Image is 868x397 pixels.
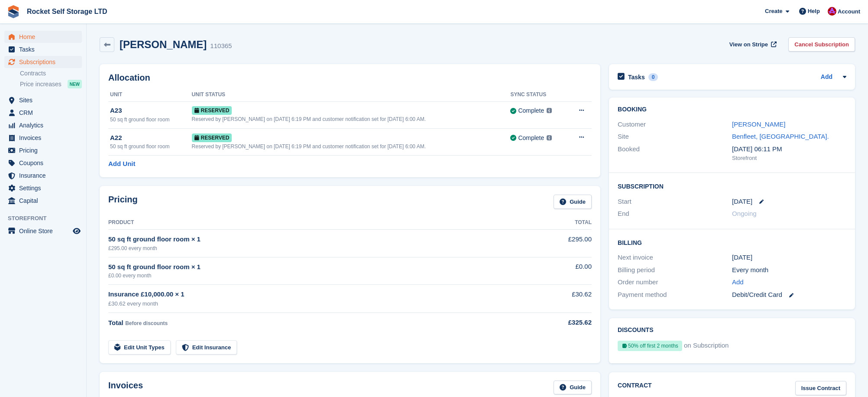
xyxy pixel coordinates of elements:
[726,37,778,52] a: View on Stripe
[210,41,232,51] div: 110365
[110,143,192,150] div: 50 sq ft ground floor room
[4,169,82,182] a: menu
[618,238,846,247] h2: Billing
[510,88,567,102] th: Sync Status
[4,195,82,207] a: menu
[20,79,82,89] a: Price increases NEW
[192,88,511,102] th: Unit Status
[518,106,544,115] div: Complete
[108,159,135,169] a: Add Unit
[4,182,82,194] a: menu
[19,107,71,119] span: CRM
[618,341,682,351] div: 50% off first 2 months
[4,225,82,237] a: menu
[192,106,232,115] span: Reserved
[628,73,645,81] h2: Tasks
[19,31,71,43] span: Home
[732,265,846,275] div: Every month
[192,115,511,123] div: Reserved by [PERSON_NAME] on [DATE] 6:19 PM and customer notification set for [DATE] 6:00 AM.
[4,31,82,43] a: menu
[19,144,71,156] span: Pricing
[71,226,82,236] a: Preview store
[618,182,846,190] h2: Subscription
[795,381,846,395] a: Issue Contract
[517,230,592,257] td: £295.00
[729,40,768,49] span: View on Stripe
[4,56,82,68] a: menu
[108,195,138,209] h2: Pricing
[618,144,732,163] div: Booked
[4,43,82,55] a: menu
[20,69,82,78] a: Contracts
[8,214,86,223] span: Storefront
[618,253,732,263] div: Next invoice
[732,154,846,163] div: Storefront
[108,272,517,280] div: £0.00 every month
[176,340,237,355] a: Edit Insurance
[110,116,192,124] div: 50 sq ft ground floor room
[618,327,846,334] h2: Discounts
[732,290,846,300] div: Debit/Credit Card
[110,133,192,143] div: A22
[20,80,62,88] span: Price increases
[108,381,143,395] h2: Invoices
[821,72,832,82] a: Add
[4,132,82,144] a: menu
[19,169,71,182] span: Insurance
[732,277,744,287] a: Add
[108,319,123,326] span: Total
[732,144,846,154] div: [DATE] 06:11 PM
[618,106,846,113] h2: Booking
[554,195,592,209] a: Guide
[684,341,729,355] span: on Subscription
[618,265,732,275] div: Billing period
[547,135,552,140] img: icon-info-grey-7440780725fd019a000dd9b08b2336e03edf1995a4989e88bcd33f0948082b44.svg
[110,106,192,116] div: A23
[4,157,82,169] a: menu
[108,244,517,252] div: £295.00 every month
[108,299,517,308] div: £30.62 every month
[4,144,82,156] a: menu
[19,182,71,194] span: Settings
[618,381,652,395] h2: Contract
[518,133,544,143] div: Complete
[732,133,829,140] a: Benfleet, [GEOGRAPHIC_DATA].
[554,381,592,395] a: Guide
[125,320,168,326] span: Before discounts
[108,340,171,355] a: Edit Unit Types
[4,119,82,131] a: menu
[517,285,592,313] td: £30.62
[4,107,82,119] a: menu
[618,277,732,287] div: Order number
[108,88,192,102] th: Unit
[788,37,855,52] a: Cancel Subscription
[732,120,785,128] a: [PERSON_NAME]
[732,253,846,263] div: [DATE]
[192,133,232,142] span: Reserved
[68,80,82,88] div: NEW
[19,132,71,144] span: Invoices
[19,225,71,237] span: Online Store
[19,94,71,106] span: Sites
[517,318,592,328] div: £325.62
[517,257,592,284] td: £0.00
[120,39,207,50] h2: [PERSON_NAME]
[838,7,860,16] span: Account
[19,119,71,131] span: Analytics
[618,197,732,207] div: Start
[732,210,757,217] span: Ongoing
[618,120,732,130] div: Customer
[7,5,20,18] img: stora-icon-8386f47178a22dfd0bd8f6a31ec36ba5ce8667c1dd55bd0f319d3a0aa187defe.svg
[618,209,732,219] div: End
[19,56,71,68] span: Subscriptions
[23,4,111,19] a: Rocket Self Storage LTD
[192,143,511,150] div: Reserved by [PERSON_NAME] on [DATE] 6:19 PM and customer notification set for [DATE] 6:00 AM.
[19,43,71,55] span: Tasks
[547,108,552,113] img: icon-info-grey-7440780725fd019a000dd9b08b2336e03edf1995a4989e88bcd33f0948082b44.svg
[517,216,592,230] th: Total
[108,234,517,244] div: 50 sq ft ground floor room × 1
[108,262,517,272] div: 50 sq ft ground floor room × 1
[618,132,732,142] div: Site
[108,290,517,299] div: Insurance £10,000.00 × 1
[732,197,752,207] time: 2025-10-04 00:00:00 UTC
